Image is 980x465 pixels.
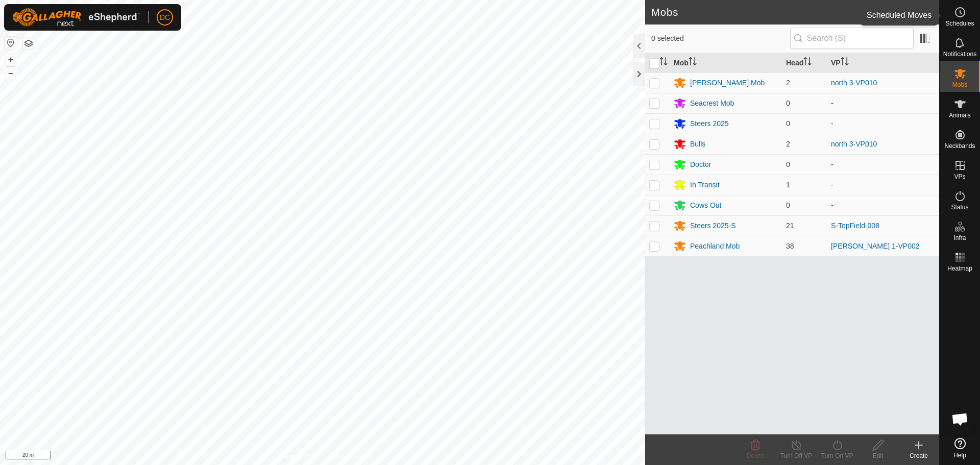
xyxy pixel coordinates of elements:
span: 0 [786,160,790,168]
span: DC [160,12,170,23]
span: Delete [747,452,765,459]
button: + [5,54,17,66]
span: VPs [954,174,965,180]
div: Turn On VP [817,451,857,460]
div: Peachland Mob [690,241,740,252]
div: Steers 2025-S [690,221,736,231]
span: Infra [953,235,966,241]
div: Steers 2025 [690,118,729,129]
input: Search (S) [790,28,914,49]
span: Neckbands [944,143,975,149]
a: north 3-VP010 [831,79,877,87]
p-sorticon: Activate to sort [841,59,849,67]
span: 1 [786,181,790,189]
td: - [827,195,939,215]
div: Edit [857,451,898,460]
td: - [827,175,939,195]
span: 9 [923,5,929,20]
a: Help [940,434,980,462]
td: - [827,154,939,175]
div: Bulls [690,139,705,150]
a: S-TopField-008 [831,222,879,230]
h2: Mobs [651,6,923,18]
p-sorticon: Activate to sort [803,59,812,67]
button: Reset Map [5,37,17,49]
a: north 3-VP010 [831,140,877,148]
th: Mob [670,53,782,73]
span: Schedules [945,20,974,27]
div: Seacrest Mob [690,98,734,109]
span: Notifications [943,51,976,57]
span: 38 [786,242,794,250]
img: Gallagher Logo [12,8,140,27]
button: – [5,67,17,79]
span: Mobs [952,82,967,88]
div: Create [898,451,939,460]
div: Turn Off VP [776,451,817,460]
a: Open chat [945,404,975,434]
span: Help [953,452,966,458]
span: 0 selected [651,33,790,44]
span: Status [951,204,968,210]
td: - [827,113,939,134]
p-sorticon: Activate to sort [659,59,668,67]
span: 2 [786,140,790,148]
td: - [827,93,939,113]
a: Contact Us [333,452,363,461]
a: Privacy Policy [282,452,321,461]
p-sorticon: Activate to sort [689,59,697,67]
span: 2 [786,79,790,87]
span: 0 [786,201,790,209]
div: [PERSON_NAME] Mob [690,78,765,88]
button: Map Layers [22,37,35,50]
span: 0 [786,119,790,128]
div: Cows Out [690,200,721,211]
span: 21 [786,222,794,230]
div: Doctor [690,159,711,170]
th: Head [782,53,827,73]
a: [PERSON_NAME] 1-VP002 [831,242,920,250]
span: 0 [786,99,790,107]
span: Heatmap [947,265,972,272]
th: VP [827,53,939,73]
div: In Transit [690,180,720,190]
span: Animals [949,112,971,118]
